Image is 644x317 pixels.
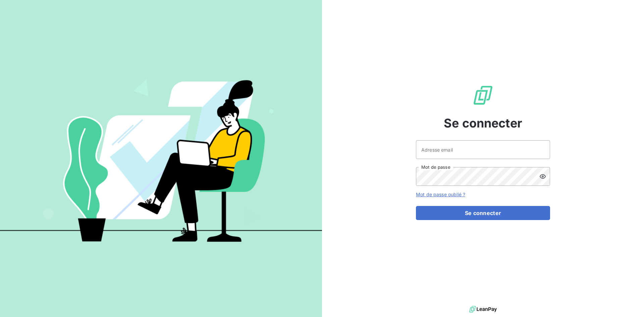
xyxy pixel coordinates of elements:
[416,206,550,220] button: Se connecter
[469,304,497,314] img: logo
[416,140,550,159] input: placeholder
[416,192,465,197] a: Mot de passe oublié ?
[472,85,494,106] img: Logo LeanPay
[444,114,522,132] span: Se connecter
